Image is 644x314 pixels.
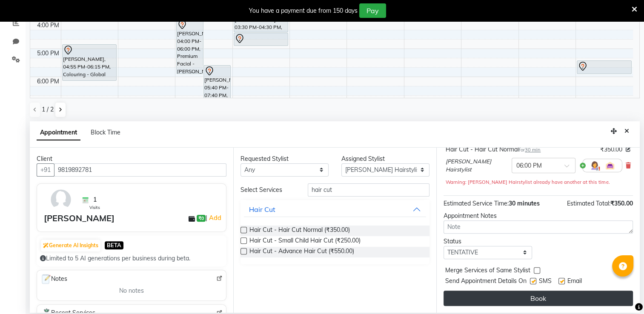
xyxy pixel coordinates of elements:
[308,183,429,197] input: Search by service name
[621,125,633,138] button: Close
[610,200,633,207] span: ₹350.00
[89,204,100,211] span: Visits
[37,125,80,140] span: Appointment
[590,160,600,171] img: Hairdresser.png
[49,187,73,212] img: avatar
[197,215,206,222] span: ₹0
[249,204,275,214] div: Hair Cut
[446,179,610,185] small: Warning: [PERSON_NAME] Hairstylist already have another at this time.
[207,213,222,223] a: Add
[54,163,226,177] input: Search by Name/Mobile/Email/Code
[63,45,116,80] div: [PERSON_NAME], 04:55 PM-06:15 PM, Colouring - Global
[91,128,120,136] span: Block Time
[445,277,527,287] span: Send Appointment Details On
[177,19,203,74] div: [PERSON_NAME], 04:00 PM-06:00 PM, Premium Facial - [PERSON_NAME]
[249,236,361,247] span: Hair Cut - Small Child Hair Cut (₹250.00)
[539,277,552,287] span: SMS
[93,195,97,204] span: 1
[444,211,633,220] div: Appointment Notes
[35,49,61,58] div: 5:00 PM
[41,240,100,251] button: Generate AI Insights
[240,154,329,163] div: Requested Stylist
[37,163,54,177] button: +91
[444,200,509,207] span: Estimated Service Time:
[444,237,532,246] div: Status
[40,254,223,263] div: Limited to 5 AI generations per business during beta.
[249,247,354,257] span: Hair Cut - Advance Hair Cut (₹550.00)
[445,266,530,277] span: Merge Services of Same Stylist
[35,77,61,86] div: 6:00 PM
[44,212,114,225] div: [PERSON_NAME]
[567,200,610,207] span: Estimated Total:
[40,274,67,285] span: Notes
[509,200,540,207] span: 30 minutes
[446,145,541,154] div: Hair Cut - Hair Cut Normal
[249,226,350,236] span: Hair Cut - Hair Cut Normal (₹350.00)
[341,154,429,163] div: Assigned Stylist
[119,286,144,295] span: No notes
[244,202,426,217] button: Hair Cut
[444,291,633,306] button: Book
[234,186,301,194] div: Select Services
[519,147,541,153] small: for
[359,3,386,18] button: Pay
[37,154,226,163] div: Client
[446,157,508,174] span: [PERSON_NAME] Hairstylist
[204,66,230,120] div: [PERSON_NAME], 05:40 PM-07:40 PM, Premium Facial - [PERSON_NAME]
[567,277,582,287] span: Email
[234,33,288,46] div: [PERSON_NAME], 04:30 PM-05:00 PM, Hand & Feet Treatment - Regular Menicure
[605,160,615,171] img: Interior.png
[35,21,61,30] div: 4:00 PM
[577,61,631,74] div: [PERSON_NAME], 05:30 PM-06:00 PM, [PERSON_NAME]
[249,6,358,15] div: You have a payment due from 150 days
[206,213,222,223] span: |
[525,147,541,153] span: 30 min
[626,147,631,152] i: Edit price
[105,241,123,249] span: BETA
[600,145,622,154] span: ₹350.00
[42,105,54,114] span: 1 / 2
